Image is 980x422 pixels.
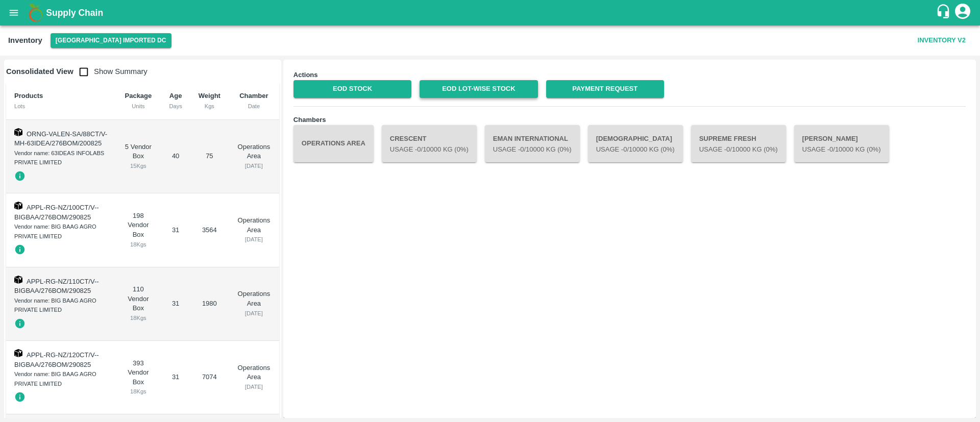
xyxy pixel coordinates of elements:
[169,102,182,111] div: Days
[206,152,213,160] span: 75
[237,102,271,111] div: Date
[161,341,190,414] td: 31
[124,142,153,171] div: 5 Vendor Box
[14,148,107,167] div: Vendor name: 63IDEAS INFOLABS PRIVATE LIMITED
[936,4,953,22] div: customer-support
[8,36,42,44] b: Inventory
[493,145,572,155] p: Usage - 0 /10000 Kg (0%)
[124,313,153,322] div: 18 Kgs
[124,161,153,170] div: 15 Kgs
[202,300,217,307] span: 1980
[73,67,148,76] span: Show Summary
[26,3,46,23] img: logo
[124,240,153,249] div: 18 Kgs
[14,128,22,136] img: box
[485,125,580,162] button: Eman internationalUsage -0/10000 Kg (0%)
[237,309,271,318] div: [DATE]
[161,193,190,267] td: 31
[293,116,326,123] b: Chambers
[596,145,675,155] p: Usage - 0 /10000 Kg (0%)
[382,125,477,162] button: CrescentUsage -0/10000 Kg (0%)
[237,235,271,244] div: [DATE]
[6,67,73,76] b: Consolidated View
[14,351,99,368] span: APPL-RG-NZ/120CT/V--BIGBAA/276BOM/290825
[914,32,970,49] button: Inventory V2
[124,387,153,396] div: 18 Kgs
[14,130,107,147] span: ORNG-VALEN-SA/88CT/V-MH-63IDEA/276BOM/200825
[161,120,190,193] td: 40
[124,359,153,396] div: 393 Vendor Box
[2,1,26,24] button: open drawer
[199,92,220,100] b: Weight
[293,80,411,98] a: EOD Stock
[588,125,683,162] button: [DEMOGRAPHIC_DATA]Usage -0/10000 Kg (0%)
[51,33,171,48] button: Select DC
[14,369,107,388] div: Vendor name: BIG BAAG AGRO PRIVATE LIMITED
[420,80,537,98] a: EOD Lot-wise Stock
[199,102,220,111] div: Kgs
[46,6,936,20] a: Supply Chain
[14,349,22,357] img: box
[237,382,271,391] div: [DATE]
[14,296,107,315] div: Vendor name: BIG BAAG AGRO PRIVATE LIMITED
[293,125,374,162] button: Operations Area
[390,145,469,155] p: Usage - 0 /10000 Kg (0%)
[124,211,153,249] div: 198 Vendor Box
[14,222,107,241] div: Vendor name: BIG BAAG AGRO PRIVATE LIMITED
[14,92,43,100] b: Products
[237,142,271,161] p: Operations Area
[237,216,271,235] p: Operations Area
[124,102,153,111] div: Units
[14,204,99,221] span: APPL-RG-NZ/100CT/V--BIGBAA/276BOM/290825
[14,276,22,284] img: box
[237,363,271,382] p: Operations Area
[237,161,271,170] div: [DATE]
[699,145,778,155] p: Usage - 0 /10000 Kg (0%)
[14,202,22,210] img: box
[691,125,786,162] button: Supreme FreshUsage -0/10000 Kg (0%)
[14,102,107,111] div: Lots
[794,125,889,162] button: [PERSON_NAME]Usage -0/10000 Kg (0%)
[14,278,99,295] span: APPL-RG-NZ/110CT/V--BIGBAA/276BOM/290825
[125,92,152,100] b: Package
[953,2,972,23] div: account of current user
[46,8,103,18] b: Supply Chain
[293,71,318,79] b: Actions
[202,373,217,381] span: 7074
[546,80,664,98] a: Payment Request
[124,285,153,322] div: 110 Vendor Box
[237,289,271,308] p: Operations Area
[802,145,881,155] p: Usage - 0 /10000 Kg (0%)
[202,226,217,234] span: 3564
[161,267,190,341] td: 31
[169,92,182,100] b: Age
[239,92,268,100] b: Chamber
